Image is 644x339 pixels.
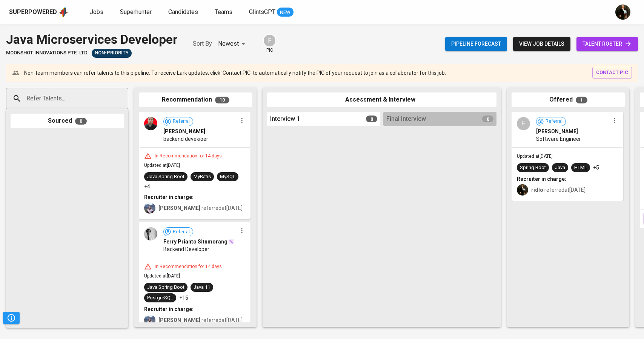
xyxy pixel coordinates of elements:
[90,8,105,17] a: Jobs
[163,128,205,135] span: [PERSON_NAME]
[270,115,300,123] span: Interview 1
[11,114,124,128] div: Sourced
[58,6,69,18] img: app logo
[124,98,126,99] button: Open
[263,34,276,47] div: F
[592,67,632,79] button: contact pic
[386,115,426,123] span: Final Interview
[9,6,69,18] a: Superpoweredapp logo
[144,202,155,214] img: christine.raharja@glints.com
[144,163,180,168] span: Updated at [DATE]
[158,205,243,211] span: referred at [DATE]
[520,164,546,171] div: Spring Boot
[519,39,564,49] span: view job details
[531,187,586,193] span: referred at [DATE]
[168,8,198,15] span: Candidates
[249,8,275,15] span: GlintsGPT
[144,273,180,279] span: Updated at [DATE]
[170,118,193,125] span: Referral
[144,306,194,312] b: Recruiter in charge:
[593,164,599,171] p: +5
[144,183,150,190] p: +4
[75,118,87,125] span: 0
[147,294,173,302] div: PostgreSQL
[218,37,248,51] div: Newest
[215,8,232,15] span: Teams
[179,294,188,302] p: +15
[3,312,20,324] button: Pipeline Triggers
[228,239,234,245] img: magic_wand.svg
[596,68,628,77] span: contact pic
[9,8,57,17] div: Superpowered
[220,173,235,180] div: MySQL
[158,317,200,323] b: [PERSON_NAME]
[120,8,152,15] span: Superhunter
[277,9,294,16] span: NEW
[555,164,565,171] div: Java
[194,284,210,291] div: Java 11
[517,117,530,130] div: F
[144,194,194,200] b: Recruiter in charge:
[445,37,507,51] button: Pipeline forecast
[536,135,581,143] span: Software Engineer
[90,8,103,15] span: Jobs
[249,8,294,17] a: GlintsGPT NEW
[215,8,234,17] a: Teams
[267,92,496,107] div: Assessment & Interview
[6,30,178,49] div: Java Microservices Developer
[193,39,212,48] p: Sort By
[215,97,229,103] span: 10
[144,227,157,240] img: 23f5ea635ccd46dda7eba639e2db6a74.jpg
[531,187,543,193] b: ridlo
[194,173,211,180] div: MyBatis
[543,118,566,125] span: Referral
[152,263,225,270] div: In Recommendation for 14 days
[168,8,200,17] a: Candidates
[158,317,243,323] span: referred at [DATE]
[147,173,184,180] div: Java Spring Boot
[576,97,587,103] span: 1
[139,92,252,107] div: Recommendation
[144,117,157,130] img: 4b0f6a6e9b9baf52bc7c132ab9e118ae.jpg
[615,5,630,20] img: ridlo@glints.com
[517,184,528,196] img: ridlo@glints.com
[263,34,276,54] div: pic
[576,37,638,51] a: talent roster
[512,92,625,107] div: Offered
[158,205,200,211] b: [PERSON_NAME]
[583,39,632,49] span: talent roster
[517,176,566,182] b: Recruiter in charge:
[451,39,501,49] span: Pipeline forecast
[24,69,446,77] p: Non-team members can refer talents to this pipeline. To receive Lark updates, click 'Contact PIC'...
[536,128,578,135] span: [PERSON_NAME]
[144,314,155,326] img: christine.raharja@glints.com
[163,238,227,245] span: Ferry Prianto Situmorang
[163,135,208,143] span: backend devekioer
[574,164,587,171] div: HTML
[513,37,570,51] button: view job details
[482,116,493,122] span: 0
[366,116,377,122] span: 0
[6,49,89,57] span: Moonshot Innovations Pte. Ltd.
[163,245,209,253] span: Backend Developer
[120,8,153,17] a: Superhunter
[170,228,193,236] span: Referral
[92,49,132,57] span: Non-Priority
[92,49,132,58] div: Hiring on Hold
[218,39,239,48] p: Newest
[517,154,553,159] span: Updated at [DATE]
[152,153,225,159] div: In Recommendation for 14 days
[147,284,184,291] div: Java Spring Boot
